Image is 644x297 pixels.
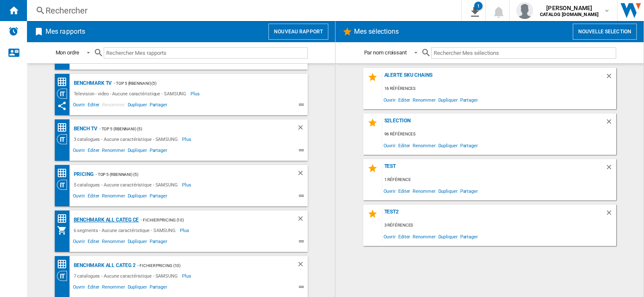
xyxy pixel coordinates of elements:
span: Ouvrir [382,94,397,105]
span: Editer [86,192,101,202]
span: Renommer [101,238,126,248]
span: Plus [182,180,193,190]
span: Ouvrir [382,140,397,151]
span: Editer [86,101,101,111]
div: Pricing [72,169,94,180]
div: Par nom croissant [364,49,407,56]
div: Benchmark All Categ 2 [72,260,136,271]
ng-md-icon: Ce rapport a été partagé avec vous [57,101,67,111]
div: Alerte SKU Chains [382,72,605,84]
div: Supprimer [297,169,308,180]
div: 5 catalogues - Aucune caractéristique - SAMSUNG [72,180,182,190]
img: alerts-logo.svg [8,26,19,36]
span: Renommer [411,231,437,242]
div: Supprimer [297,215,308,225]
div: - Fichier Pricing (10) [139,215,279,225]
div: TEST [382,163,605,175]
span: Editer [86,283,101,293]
span: Partager [148,146,169,157]
span: Dupliquer [437,140,459,151]
span: Dupliquer [126,283,148,293]
div: - Top 5 (rbennani) (5) [97,124,280,134]
div: 96 références [382,129,616,140]
div: Supprimer [297,124,308,134]
span: Plus [182,271,193,281]
span: Dupliquer [437,185,459,197]
div: Bench TV [72,124,97,134]
div: - Top 5 (rbennani) (5) [94,169,280,180]
span: Editer [397,231,411,242]
div: 1 référence [382,175,616,185]
button: Nouvelle selection [573,24,637,40]
span: Editer [86,146,101,157]
div: Supprimer [297,260,308,271]
input: Rechercher Mes rapports [104,47,308,59]
span: Partager [459,185,479,197]
span: Renommer [101,283,126,293]
div: Vision Catégorie [57,180,72,190]
span: Renommer [411,140,437,151]
div: 3 catalogues - Aucune caractéristique - SAMSUNG [72,134,182,144]
div: Television - video - Aucune caractéristique - SAMSUNG [72,89,191,99]
span: Ouvrir [72,101,86,111]
button: Nouveau rapport [268,24,328,40]
img: profile.jpg [516,2,533,19]
div: 3 références [382,220,616,231]
div: Vision Catégorie [57,134,72,144]
div: Mon ordre [56,49,79,56]
div: Matrice des prix [57,168,72,178]
span: Partager [148,283,169,293]
span: Dupliquer [126,192,148,202]
span: Renommer [411,94,437,105]
span: Ouvrir [382,185,397,197]
div: Matrice des prix [57,213,72,224]
span: Plus [182,134,193,144]
span: Dupliquer [437,231,459,242]
div: Supprimer [605,118,616,129]
div: Rechercher [46,5,439,16]
span: Plus [191,89,201,99]
span: Partager [459,140,479,151]
div: - Fichier Pricing (10) [135,260,279,271]
span: Ouvrir [382,231,397,242]
span: Editer [86,238,101,248]
span: Dupliquer [126,101,148,111]
span: Renommer [101,146,126,157]
span: Editer [397,185,411,197]
span: Dupliquer [437,94,459,105]
span: Partager [459,94,479,105]
h2: Mes rapports [44,24,87,40]
div: 16 références [382,84,616,94]
span: Renommer [101,101,126,111]
b: CATALOG [DOMAIN_NAME] [540,12,598,17]
div: 1 [474,2,483,10]
span: Renommer [411,185,437,197]
div: 6 segments - Aucune caractéristique - SAMSUNG [72,225,180,235]
div: Supprimer [605,163,616,175]
span: Partager [148,238,169,248]
div: 7 catalogues - Aucune caractéristique - SAMSUNG [72,271,182,281]
div: Matrice des prix [57,259,72,270]
h2: Mes sélections [352,24,400,40]
div: - Top 5 (rbennani) (5) [112,78,290,89]
span: Renommer [101,192,126,202]
div: Supprimer [605,209,616,220]
span: Ouvrir [72,146,86,157]
div: s2LECTION [382,118,605,129]
span: Editer [397,140,411,151]
span: [PERSON_NAME] [540,4,598,12]
div: Vision Catégorie [57,271,72,281]
div: Vision Catégorie [57,89,72,99]
div: Mon assortiment [57,225,72,235]
div: Benchmark All Categ CE [72,215,139,225]
span: Partager [459,231,479,242]
span: Ouvrir [72,238,86,248]
div: Benchmark TV [72,78,112,89]
span: Ouvrir [72,192,86,202]
span: Partager [148,192,169,202]
div: Matrice des prix [57,122,72,133]
span: Partager [148,101,169,111]
span: Dupliquer [126,238,148,248]
span: Ouvrir [72,283,86,293]
div: Matrice des prix [57,77,72,87]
